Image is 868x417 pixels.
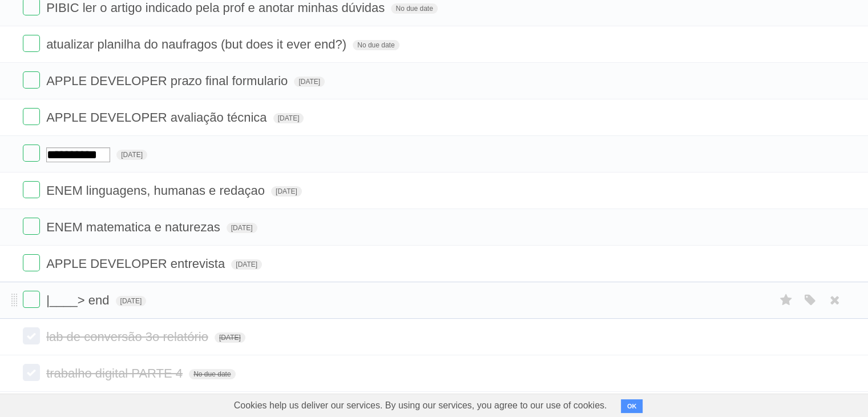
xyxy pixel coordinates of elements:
[46,110,269,125] span: APPLE DEVELOPER avaliação técnica
[46,37,349,51] span: atualizar planilha do naufragos (but does it ever end?)
[116,296,147,306] span: [DATE]
[223,394,619,417] span: Cookies help us deliver our services. By using our services, you agree to our use of cookies.
[23,291,40,308] label: Done
[621,399,643,413] button: OK
[776,291,797,310] label: Star task
[294,77,325,87] span: [DATE]
[227,223,257,233] span: [DATE]
[231,259,262,270] span: [DATE]
[23,108,40,125] label: Done
[46,330,211,344] span: lab de conversão 3o relatório
[46,74,290,88] span: APPLE DEVELOPER prazo final formulario
[46,220,223,234] span: ENEM matematica e naturezas
[189,369,235,379] span: No due date
[46,366,185,380] span: trabalho digital PARTE 4
[23,327,40,344] label: Done
[23,254,40,271] label: Done
[353,40,399,50] span: No due date
[23,145,40,162] label: Done
[46,183,268,198] span: ENEM linguagens, humanas e redaçao
[46,256,228,271] span: APPLE DEVELOPER entrevista
[23,364,40,381] label: Done
[23,181,40,198] label: Done
[23,35,40,52] label: Done
[46,1,387,15] span: PIBIC ler o artigo indicado pela prof e anotar minhas dúvidas
[273,113,304,123] span: [DATE]
[23,218,40,235] label: Done
[215,332,245,343] span: [DATE]
[23,71,40,89] label: Done
[271,186,302,197] span: [DATE]
[116,150,147,160] span: [DATE]
[46,293,112,307] span: |____> end
[391,3,437,14] span: No due date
